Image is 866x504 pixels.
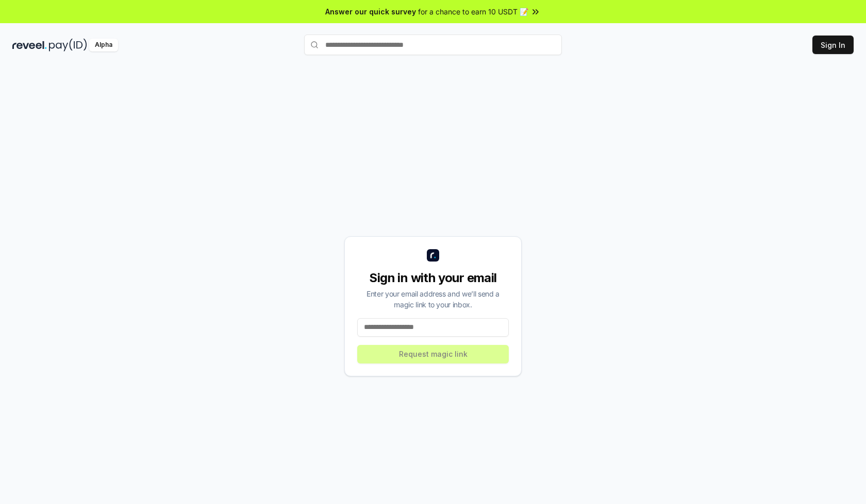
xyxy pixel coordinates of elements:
[357,270,509,286] div: Sign in with your email
[427,249,439,262] img: logo_small
[89,39,118,51] div: Alpha
[418,6,528,17] span: for a chance to earn 10 USDT 📝
[12,39,47,51] img: reveel_dark
[49,39,87,51] img: pay_id
[357,288,509,310] div: Enter your email address and we’ll send a magic link to your inbox.
[812,36,854,54] button: Sign In
[325,6,416,17] span: Answer our quick survey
